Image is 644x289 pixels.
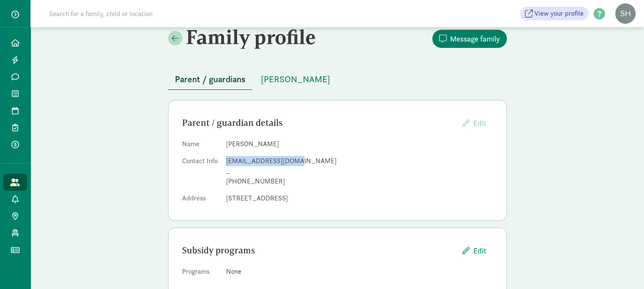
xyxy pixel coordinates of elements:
button: [PERSON_NAME] [254,69,337,89]
a: Parent / guardians [168,75,252,84]
button: Parent / guardians [168,69,252,90]
a: [PERSON_NAME] [254,75,337,84]
dt: Name [182,139,219,153]
span: Edit [473,245,486,256]
a: View your profile [520,7,589,20]
div: _ [226,166,493,176]
dt: Programs [182,267,219,280]
span: Edit [473,118,486,128]
dt: Address [182,193,219,207]
dd: [PERSON_NAME] [226,139,493,149]
span: View your profile [534,8,583,19]
div: None [226,267,493,277]
span: Message family [450,33,500,44]
h2: Family profile [168,25,336,49]
dt: Contact Info [182,156,219,190]
iframe: Chat Widget [602,248,644,289]
span: Parent / guardians [175,72,246,86]
div: Subsidy programs [182,244,456,257]
div: Parent / guardian details [182,116,456,130]
button: Edit [456,114,493,132]
button: Message family [432,30,507,48]
span: [PERSON_NAME] [261,72,330,86]
input: Search for a family, child or location [44,5,282,22]
button: Edit [456,242,493,260]
div: [EMAIL_ADDRESS][DOMAIN_NAME] [226,156,493,166]
dd: [STREET_ADDRESS] [226,193,493,203]
div: [PHONE_NUMBER] [226,176,493,186]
